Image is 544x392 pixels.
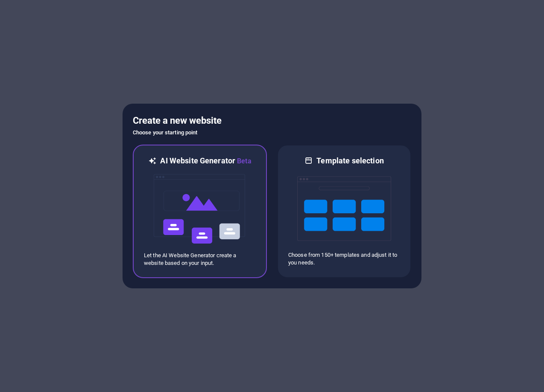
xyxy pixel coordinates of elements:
[235,157,252,165] span: Beta
[316,156,383,166] h6: Template selection
[277,145,411,278] div: Template selectionChoose from 150+ templates and adjust it to you needs.
[144,252,256,267] p: Let the AI Website Generator create a website based on your input.
[288,251,400,267] p: Choose from 150+ templates and adjust it to you needs.
[133,114,411,128] h5: Create a new website
[153,166,247,252] img: ai
[160,156,251,166] h6: AI Website Generator
[133,128,411,138] h6: Choose your starting point
[133,145,267,278] div: AI Website GeneratorBetaaiLet the AI Website Generator create a website based on your input.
